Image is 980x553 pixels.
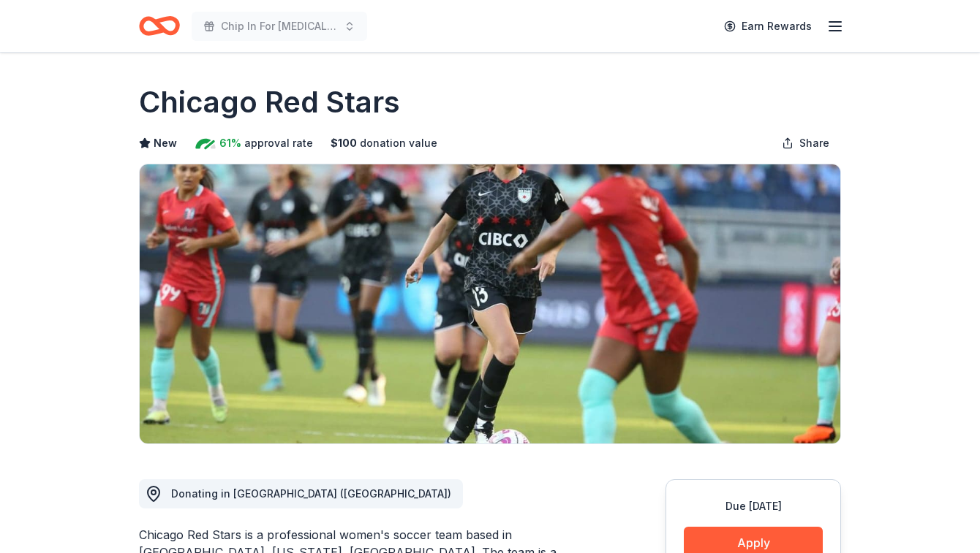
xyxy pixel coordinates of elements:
span: Share [799,134,829,152]
span: Donating in [GEOGRAPHIC_DATA] ([GEOGRAPHIC_DATA]) [171,487,451,500]
button: Share [770,129,841,158]
span: $ 100 [331,134,357,152]
a: Earn Rewards [715,13,821,39]
span: New [154,134,177,152]
span: approval rate [244,134,313,152]
button: Chip In For [MEDICAL_DATA] [192,12,367,41]
div: Due [DATE] [684,497,823,515]
h1: Chicago Red Stars [139,82,400,123]
img: Image for Chicago Red Stars [140,164,840,443]
span: 61% [219,134,241,152]
span: donation value [360,134,437,152]
a: Home [139,9,180,43]
span: Chip In For [MEDICAL_DATA] [221,18,338,35]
